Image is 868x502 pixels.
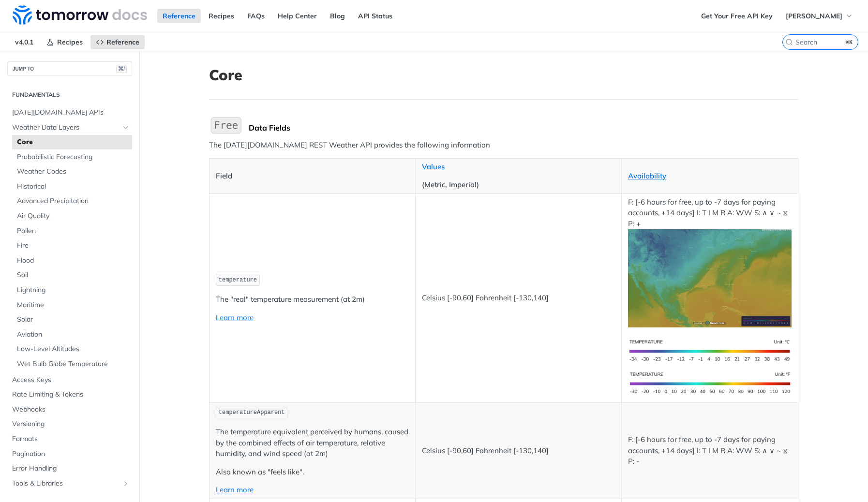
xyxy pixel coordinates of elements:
[7,447,132,461] a: Pagination
[17,256,130,266] span: Flood
[219,409,285,416] span: temperatureApparent
[12,179,132,194] a: Historical
[90,35,145,49] a: Reference
[7,432,132,446] a: Formats
[17,344,130,354] span: Low-Level Altitudes
[12,390,130,399] span: Rate Limiting & Tokens
[17,315,130,325] span: Solar
[106,38,139,46] span: Reference
[12,108,130,118] span: [DATE][DOMAIN_NAME] APIs
[12,327,132,342] a: Aviation
[780,9,858,23] button: [PERSON_NAME]
[216,294,409,305] p: The "real" temperature measurement (at 2m)
[422,293,615,304] p: Celsius [-90,60] Fahrenheit [-130,140]
[12,253,132,268] a: Flood
[10,35,39,49] span: v4.0.1
[122,124,130,132] button: Hide subpages for Weather Data Layers
[12,419,130,429] span: Versioning
[249,123,798,133] div: Data Fields
[17,152,130,162] span: Probabilistic Forecasting
[17,196,130,206] span: Advanced Precipitation
[13,5,147,25] img: Tomorrow.io Weather API Docs
[7,476,132,491] a: Tools & LibrariesShow subpages for Tools & Libraries
[7,61,132,76] button: JUMP TO⌘/
[785,38,793,46] svg: Search
[17,211,130,221] span: Air Quality
[696,9,778,23] a: Get Your Free API Key
[628,197,792,327] p: F: [-6 hours for free, up to -7 days for paying accounts, +14 days] I: T I M R A: WW S: ∧ ∨ ~ ⧖ P: +
[12,194,132,208] a: Advanced Precipitation
[12,238,132,253] a: Fire
[216,171,409,182] p: Field
[12,405,130,414] span: Webhooks
[422,179,615,191] p: (Metric, Imperial)
[7,90,132,99] h2: Fundamentals
[12,464,130,473] span: Error Handling
[12,135,132,149] a: Core
[17,270,130,280] span: Soil
[41,35,88,49] a: Recipes
[12,164,132,179] a: Weather Codes
[12,150,132,164] a: Probabilistic Forecasting
[628,345,792,354] span: Expand image
[12,479,120,488] span: Tools & Libraries
[116,65,127,73] span: ⌘/
[628,434,792,467] p: F: [-6 hours for free, up to -7 days for paying accounts, +14 days] I: T I M R A: WW S: ∧ ∨ ~ ⧖ P: -
[17,330,130,340] span: Aviation
[843,37,855,47] kbd: ⌘K
[786,12,842,20] span: [PERSON_NAME]
[216,467,409,478] p: Also known as "feels like".
[12,268,132,282] a: Soil
[17,182,130,192] span: Historical
[209,66,798,84] h1: Core
[12,375,130,385] span: Access Keys
[7,417,132,431] a: Versioning
[17,300,130,310] span: Maritime
[12,449,130,459] span: Pagination
[12,209,132,223] a: Air Quality
[628,171,666,180] a: Availability
[17,167,130,177] span: Weather Codes
[7,387,132,402] a: Rate Limiting & Tokens
[17,137,130,147] span: Core
[7,120,132,135] a: Weather Data LayersHide subpages for Weather Data Layers
[57,38,83,46] span: Recipes
[7,402,132,417] a: Webhooks
[122,480,130,487] button: Show subpages for Tools & Libraries
[12,298,132,312] a: Maritime
[17,285,130,295] span: Lightning
[219,277,257,283] span: temperature
[272,9,322,23] a: Help Center
[628,378,792,387] span: Expand image
[12,357,132,371] a: Wet Bulb Globe Temperature
[12,283,132,297] a: Lightning
[422,162,445,171] a: Values
[12,123,120,133] span: Weather Data Layers
[422,445,615,457] p: Celsius [-90,60] Fahrenheit [-130,140]
[17,241,130,251] span: Fire
[209,140,798,151] p: The [DATE][DOMAIN_NAME] REST Weather API provides the following information
[325,9,350,23] a: Blog
[216,313,254,322] a: Learn more
[216,485,254,494] a: Learn more
[242,9,270,23] a: FAQs
[7,373,132,387] a: Access Keys
[12,434,130,444] span: Formats
[12,342,132,356] a: Low-Level Altitudes
[353,9,398,23] a: API Status
[216,427,409,459] p: The temperature equivalent perceived by humans, caused by the combined effects of air temperature...
[12,224,132,238] a: Pollen
[157,9,201,23] a: Reference
[17,359,130,369] span: Wet Bulb Globe Temperature
[17,226,130,236] span: Pollen
[7,461,132,476] a: Error Handling
[628,273,792,282] span: Expand image
[12,312,132,327] a: Solar
[7,105,132,120] a: [DATE][DOMAIN_NAME] APIs
[203,9,239,23] a: Recipes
